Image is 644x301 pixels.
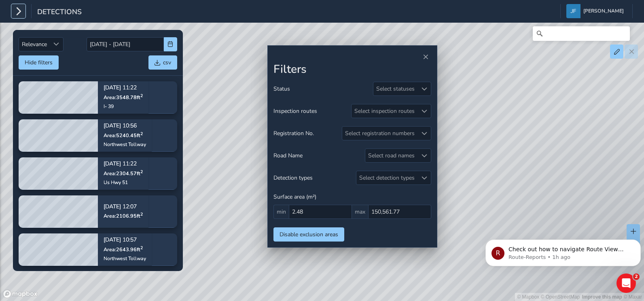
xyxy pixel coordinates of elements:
p: [DATE] 11:22 [104,85,143,91]
sup: 2 [140,169,143,175]
span: Detections [37,7,82,18]
button: csv [148,55,177,70]
span: Road Name [273,152,303,159]
span: Inspection routes [273,107,317,115]
div: Select registration numbers [342,127,417,140]
sup: 2 [140,131,143,137]
div: Us Hwy 51 [104,179,143,186]
div: Select inspection routes [352,104,417,118]
iframe: Intercom notifications message [482,223,644,279]
div: Select detection types [356,171,417,184]
button: Hide filters [19,55,59,70]
sup: 2 [140,93,143,99]
img: diamond-layout [566,4,580,18]
iframe: Intercom live chat [616,273,636,293]
div: I- 39 [104,103,143,110]
div: Northwest Tollway [104,141,146,148]
p: [DATE] 12:07 [104,204,143,210]
button: Disable exclusion areas [273,227,344,242]
input: 0 [289,205,352,219]
sup: 2 [140,211,143,217]
input: 0 [368,205,431,219]
span: Relevance [19,38,50,51]
p: [DATE] 10:57 [104,237,146,243]
div: Select road names [365,149,417,162]
p: [DATE] 11:22 [104,161,143,167]
button: [PERSON_NAME] [566,4,627,18]
div: Select statuses [373,82,417,95]
input: Search [533,26,630,41]
button: Close [420,51,431,63]
h2: Filters [273,63,431,76]
span: Area: 3548.78 ft [104,94,143,101]
div: Northwest Tollway [104,255,146,262]
span: Area: 2643.96 ft [104,246,143,253]
span: Detection types [273,174,313,182]
span: csv [163,59,171,66]
div: Sort by Date [50,38,63,51]
span: 2 [633,273,640,280]
span: Area: 2106.95 ft [104,212,143,219]
span: Status [273,85,290,93]
span: max [352,205,368,219]
span: [PERSON_NAME] [583,4,624,18]
span: Registration No. [273,129,314,137]
sup: 2 [140,245,143,251]
span: min [273,205,289,219]
span: Area: 5240.45 ft [104,132,143,139]
span: Area: 2304.57 ft [104,170,143,177]
p: [DATE] 10:56 [104,123,146,129]
span: Surface area (m²) [273,193,316,201]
